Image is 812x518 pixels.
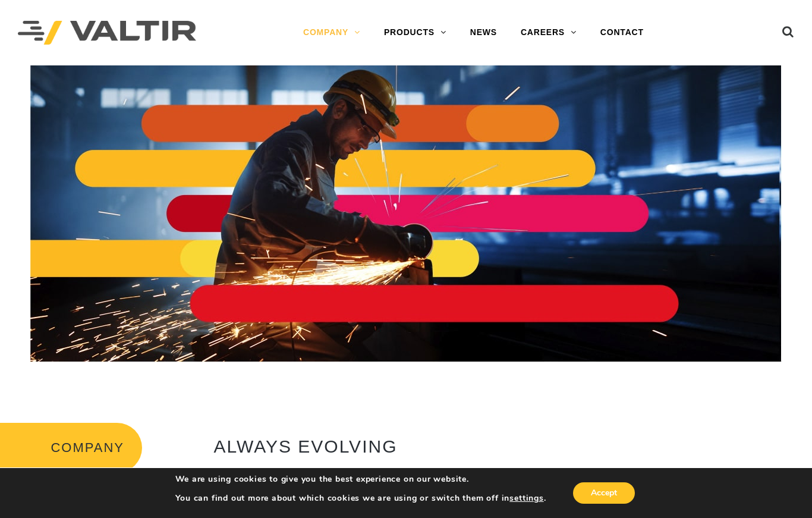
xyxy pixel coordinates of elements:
a: CONTACT [588,21,656,45]
a: PRODUCTS [372,21,458,45]
a: CAREERS [509,21,588,45]
img: Valtir [18,21,196,45]
button: Accept [573,482,635,504]
button: settings [509,493,543,504]
strong: Allow us to reintroduce ourselves. We are Valtir. [214,466,481,478]
p: You can find out more about which cookies we are using or switch them off in . [175,493,546,504]
h2: ALWAYS EVOLVING [214,437,680,456]
a: COMPANY [291,21,372,45]
a: NEWS [458,21,509,45]
p: We are using cookies to give you the best experience on our website. [175,474,546,485]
